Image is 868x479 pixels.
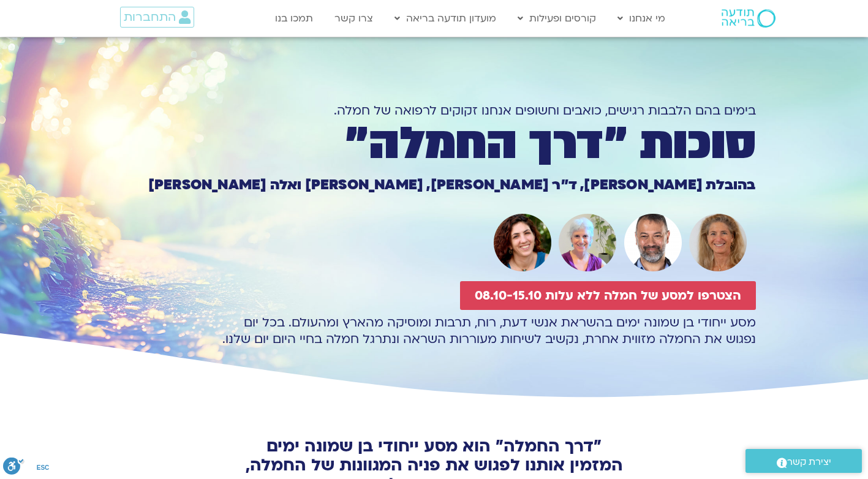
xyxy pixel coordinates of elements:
[328,7,379,30] a: צרו קשר
[113,178,756,192] h1: בהובלת [PERSON_NAME], ד״ר [PERSON_NAME], [PERSON_NAME] ואלה [PERSON_NAME]
[611,7,671,30] a: מי אנחנו
[269,7,319,30] a: תמכו בנו
[475,289,741,303] span: הצטרפו למסע של חמלה ללא עלות 08.10-15.10
[113,314,756,347] p: מסע ייחודי בן שמונה ימים בהשראת אנשי דעת, רוח, תרבות ומוסיקה מהארץ ומהעולם. בכל יום נפגוש את החמל...
[745,449,862,473] a: יצירת קשר
[460,281,756,310] a: הצטרפו למסע של חמלה ללא עלות 08.10-15.10
[511,7,602,30] a: קורסים ופעילות
[787,454,831,470] span: יצירת קשר
[124,10,176,24] span: התחברות
[113,123,756,165] h1: סוכות ״דרך החמלה״
[120,7,194,28] a: התחברות
[113,102,756,119] h1: בימים בהם הלבבות רגישים, כואבים וחשופים אנחנו זקוקים לרפואה של חמלה.
[722,9,776,28] img: תודעה בריאה
[388,7,502,30] a: מועדון תודעה בריאה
